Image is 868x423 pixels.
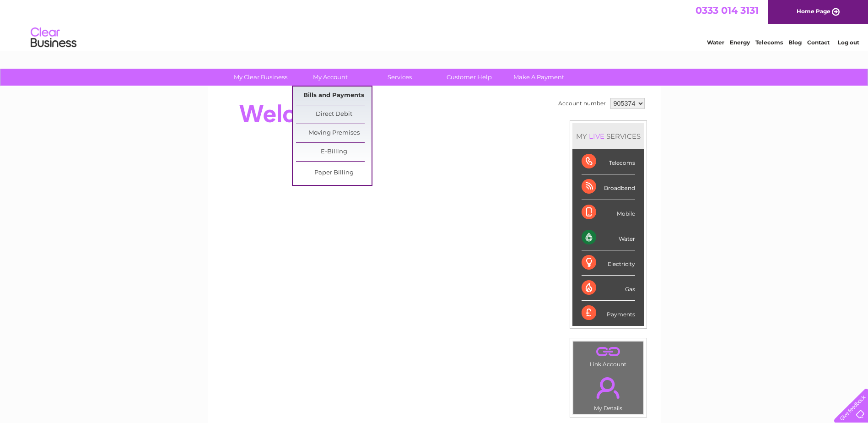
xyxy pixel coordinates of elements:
[730,39,750,46] a: Energy
[501,69,577,86] a: Make A Payment
[807,39,830,46] a: Contact
[223,69,298,86] a: My Clear Business
[296,143,372,161] a: E-Billing
[573,341,644,370] td: Link Account
[582,250,635,276] div: Electricity
[296,105,372,124] a: Direct Debit
[431,69,507,86] a: Customer Help
[707,39,724,46] a: Water
[582,200,635,225] div: Mobile
[296,87,372,105] a: Bills and Payments
[296,164,372,182] a: Paper Billing
[788,39,802,46] a: Blog
[573,369,644,414] td: My Details
[30,24,77,52] img: logo.png
[695,5,759,16] a: 0333 014 3131
[587,132,606,141] div: LIVE
[292,69,368,86] a: My Account
[296,124,372,142] a: Moving Premises
[582,149,635,174] div: Telecoms
[582,225,635,250] div: Water
[576,372,641,404] a: .
[582,174,635,200] div: Broadband
[576,344,641,360] a: .
[556,96,608,111] td: Account number
[362,69,437,86] a: Services
[838,39,859,46] a: Log out
[582,301,635,325] div: Payments
[755,39,783,46] a: Telecoms
[218,5,651,44] div: Clear Business is a trading name of Verastar Limited (registered in [GEOGRAPHIC_DATA] No. 3667643...
[572,123,644,149] div: MY SERVICES
[582,276,635,301] div: Gas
